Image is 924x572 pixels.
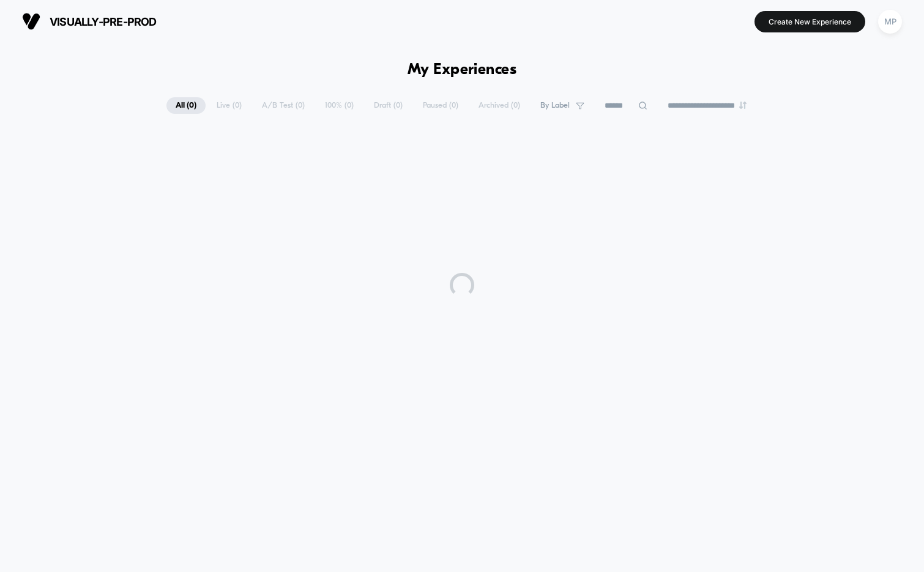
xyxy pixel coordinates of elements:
h1: My Experiences [408,61,517,79]
span: visually-pre-prod [50,15,157,28]
span: By Label [540,101,570,110]
button: Create New Experience [754,11,865,32]
button: visually-pre-prod [18,12,160,31]
span: All ( 0 ) [166,97,206,114]
img: Visually logo [22,12,40,31]
button: MP [874,9,906,34]
div: MP [878,10,902,34]
img: end [739,102,747,109]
